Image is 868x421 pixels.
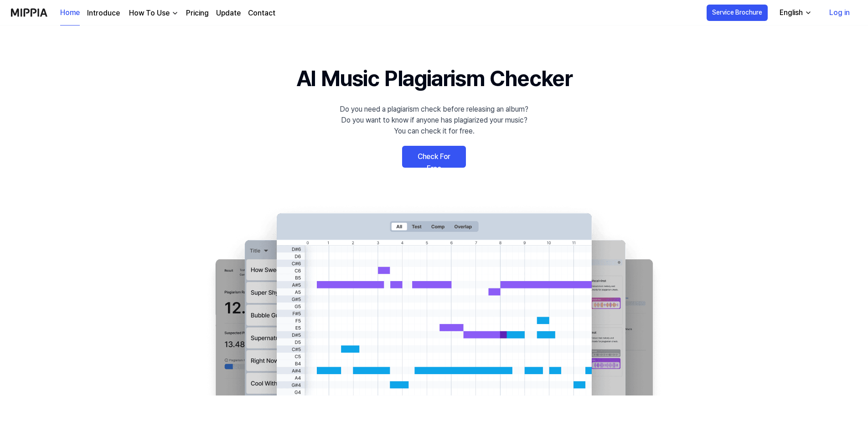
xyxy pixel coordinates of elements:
[772,4,817,22] button: English
[127,8,171,19] div: How To Use
[186,8,209,19] a: Pricing
[60,0,80,26] a: Home
[216,8,241,19] a: Update
[296,62,572,95] h1: AI Music Plagiarism Checker
[197,204,671,395] img: main Image
[171,10,179,17] img: down
[402,146,466,168] a: Check For Free
[248,8,275,19] a: Contact
[707,5,768,21] button: Service Brochure
[778,7,805,18] div: English
[340,104,528,137] div: Do you need a plagiarism check before releasing an album? Do you want to know if anyone has plagi...
[127,8,179,19] button: How To Use
[87,8,120,19] a: Introduce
